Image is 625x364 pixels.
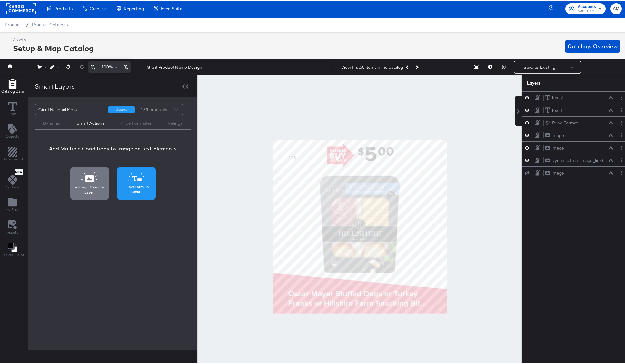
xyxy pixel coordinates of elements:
[38,103,104,114] div: Giant National Meta
[124,5,144,10] span: Reporting
[13,35,94,41] div: Assets
[551,169,564,175] div: Image
[527,79,593,85] div: Layers
[54,5,73,10] span: Products
[5,206,19,211] span: My Files
[565,2,606,13] button: AccountsAMP - Giant
[13,41,94,52] div: Setup & Map Catalog
[35,80,75,90] div: Smart Layers
[70,165,109,199] button: Image Formula Layer
[4,99,21,117] button: Text
[578,2,596,9] span: Accounts
[161,5,182,10] span: Feed Suite
[551,131,564,137] div: Image
[32,21,68,26] a: Product Catalogs
[341,63,403,69] div: View first 50 items in the catalog
[551,156,603,162] div: Dynamic Ima...image_link)
[23,21,32,26] span: /
[121,119,152,125] div: Price Formatter
[545,156,603,163] button: Dynamic Ima...image_link)
[77,119,104,125] div: Smart Actions
[7,229,18,234] span: Assets
[6,132,19,138] span: Objects
[5,183,20,188] span: My Brand
[1,251,24,256] span: Canvas Color
[545,106,563,113] button: Text 1
[140,103,149,114] strong: 163
[15,169,23,173] span: New
[101,63,113,69] span: 100%
[43,119,61,125] div: Dynamic
[168,119,183,125] div: Ratings
[545,118,578,125] button: Price Format
[613,4,619,11] span: AM
[618,143,625,150] button: Layer Options
[1,87,24,93] span: Catalog Data
[108,105,135,112] div: shopping
[403,60,412,72] button: Previous Product
[618,105,625,112] button: Layer Options
[90,5,107,10] span: Creative
[578,7,596,13] span: AMP - Giant
[1,167,24,190] button: NewMy Brand
[140,103,159,114] div: products
[545,168,564,175] button: Image
[618,93,625,100] button: Layer Options
[2,122,23,140] button: Add Text
[412,60,421,72] button: Next Product
[514,60,565,72] button: Save as Existing
[545,143,564,150] button: Image
[610,2,622,13] button: AM
[119,183,154,193] span: Text Formula Layer
[618,131,625,137] button: Layer Options
[568,41,618,50] span: Catalogs Overview
[545,93,563,100] button: Text 2
[552,119,578,125] div: Price Format
[49,144,177,151] div: Add Multiple Conditions to Image or Text Elements
[2,155,23,160] span: Background
[2,195,23,213] button: Add Files
[618,156,625,162] button: Layer Options
[551,144,564,150] div: Image
[545,131,564,138] button: Image
[117,165,156,199] button: Text Formula Layer
[618,168,625,175] button: Layer Options
[551,106,563,112] div: Text 1
[9,110,16,115] span: Text
[565,39,620,51] button: Catalogs Overview
[72,183,107,193] span: Image Formula Layer
[618,118,625,125] button: Layer Options
[551,94,563,100] div: Text 2
[5,21,23,26] span: Products
[3,217,22,236] button: Assets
